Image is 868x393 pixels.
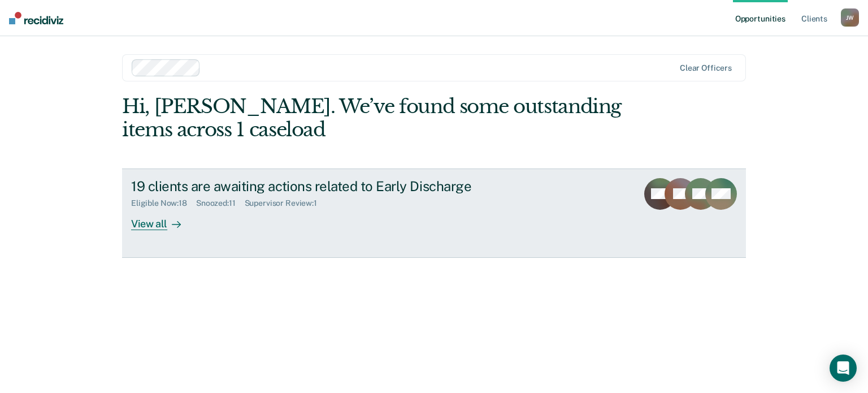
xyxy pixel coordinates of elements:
button: JW [841,8,859,27]
div: Supervisor Review : 1 [245,198,326,208]
div: J W [841,8,859,27]
img: Recidiviz [9,12,63,24]
div: Eligible Now : 18 [131,198,196,208]
div: 19 clients are awaiting actions related to Early Discharge [131,178,528,195]
a: 19 clients are awaiting actions related to Early DischargeEligible Now:18Snoozed:11Supervisor Rev... [122,169,746,258]
div: Clear officers [680,63,732,73]
div: View all [131,208,194,230]
div: Snoozed : 11 [196,198,245,208]
div: Hi, [PERSON_NAME]. We’ve found some outstanding items across 1 caseload [122,95,621,141]
div: Open Intercom Messenger [830,355,857,382]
